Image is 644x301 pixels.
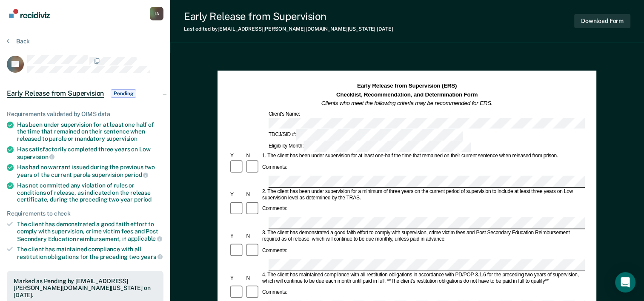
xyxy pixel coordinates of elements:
[261,290,289,296] div: Comments:
[261,247,289,254] div: Comments:
[17,246,163,260] div: The client has maintained compliance with all restitution obligations for the preceding two
[124,171,148,178] span: period
[574,14,630,28] button: Download Form
[184,26,393,32] div: Last edited by [EMAIL_ADDRESS][PERSON_NAME][DOMAIN_NAME][US_STATE]
[17,121,163,142] div: Has been under supervision for at least one half of the time that remained on their sentence when...
[17,164,163,178] div: Has had no warrant issued during the previous two years of the current parole supervision
[141,253,163,260] span: years
[229,153,245,159] div: Y
[111,89,136,98] span: Pending
[321,100,493,106] em: Clients who meet the following criteria may be recommended for ERS.
[150,7,163,20] button: Profile dropdown button
[128,235,162,242] span: applicable
[9,9,50,18] img: Recidiviz
[17,153,54,160] span: supervision
[184,10,393,23] div: Early Release from Supervision
[17,221,163,242] div: The client has demonstrated a good faith effort to comply with supervision, crime victim fees and...
[229,275,245,281] div: Y
[261,153,585,159] div: 1. The client has been under supervision for at least one-half the time that remained on their cu...
[261,206,289,212] div: Comments:
[134,196,152,203] span: period
[261,230,585,243] div: 3. The client has demonstrated a good faith effort to comply with supervision, crime victim fees ...
[357,83,457,89] strong: Early Release from Supervision (ERS)
[229,233,245,239] div: Y
[7,111,163,118] div: Requirements validated by OIMS data
[7,37,30,45] button: Back
[267,130,464,141] div: TDCJ/SID #:
[261,272,585,284] div: 4. The client has maintained compliance with all restitution obligations in accordance with PD/PO...
[261,164,289,170] div: Comments:
[150,7,163,20] div: J A
[7,210,163,217] div: Requirements to check
[245,191,261,198] div: N
[615,272,635,292] div: Open Intercom Messenger
[17,146,163,160] div: Has satisfactorily completed three years on Low
[267,141,472,152] div: Eligibility Month:
[245,275,261,281] div: N
[245,153,261,159] div: N
[17,182,163,203] div: Has not committed any violation of rules or conditions of release, as indicated on the release ce...
[377,26,393,32] span: [DATE]
[7,89,104,98] span: Early Release from Supervision
[229,191,245,198] div: Y
[14,278,157,299] div: Marked as Pending by [EMAIL_ADDRESS][PERSON_NAME][DOMAIN_NAME][US_STATE] on [DATE].
[261,188,585,201] div: 2. The client has been under supervision for a minimum of three years on the current period of su...
[106,135,137,142] span: supervision
[245,233,261,239] div: N
[336,91,478,98] strong: Checklist, Recommendation, and Determination Form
